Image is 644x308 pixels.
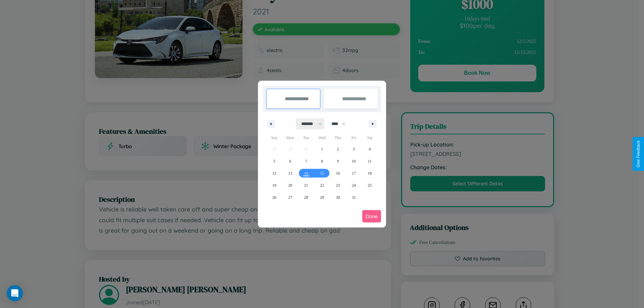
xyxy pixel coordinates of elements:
[298,155,314,167] button: 7
[298,179,314,191] button: 21
[362,210,381,223] button: Done
[304,191,308,203] span: 28
[266,132,282,143] span: Sun
[368,155,372,167] span: 11
[362,132,378,143] span: Sat
[362,155,378,167] button: 11
[369,143,371,155] span: 4
[288,191,292,203] span: 27
[282,167,298,179] button: 13
[320,179,324,191] span: 22
[304,179,308,191] span: 21
[346,191,362,203] button: 31
[288,179,292,191] span: 20
[320,191,324,203] span: 29
[636,140,641,168] div: Give Feedback
[353,143,355,155] span: 3
[336,191,340,203] span: 30
[346,132,362,143] span: Fri
[368,167,372,179] span: 18
[272,191,276,203] span: 26
[346,155,362,167] button: 10
[352,191,356,203] span: 31
[314,155,330,167] button: 8
[362,167,378,179] button: 18
[330,191,346,203] button: 30
[314,167,330,179] button: 15
[336,167,340,179] span: 16
[362,143,378,155] button: 4
[314,179,330,191] button: 22
[288,167,292,179] span: 13
[352,179,356,191] span: 24
[273,155,275,167] span: 5
[321,143,323,155] span: 1
[305,155,307,167] span: 7
[346,167,362,179] button: 17
[304,167,308,179] span: 14
[330,143,346,155] button: 2
[314,143,330,155] button: 1
[289,155,291,167] span: 6
[272,179,276,191] span: 19
[330,155,346,167] button: 9
[266,167,282,179] button: 12
[282,179,298,191] button: 20
[282,132,298,143] span: Mon
[266,179,282,191] button: 19
[362,179,378,191] button: 25
[352,167,356,179] span: 17
[330,167,346,179] button: 16
[321,155,323,167] span: 8
[352,155,356,167] span: 10
[298,191,314,203] button: 28
[368,179,372,191] span: 25
[282,155,298,167] button: 6
[337,155,339,167] span: 9
[272,167,276,179] span: 12
[314,191,330,203] button: 29
[330,179,346,191] button: 23
[266,155,282,167] button: 5
[298,132,314,143] span: Tue
[346,143,362,155] button: 3
[337,143,339,155] span: 2
[266,191,282,203] button: 26
[282,191,298,203] button: 27
[314,132,330,143] span: Wed
[346,179,362,191] button: 24
[320,167,324,179] span: 15
[330,132,346,143] span: Thu
[336,179,340,191] span: 23
[7,285,23,301] div: Open Intercom Messenger
[298,167,314,179] button: 14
